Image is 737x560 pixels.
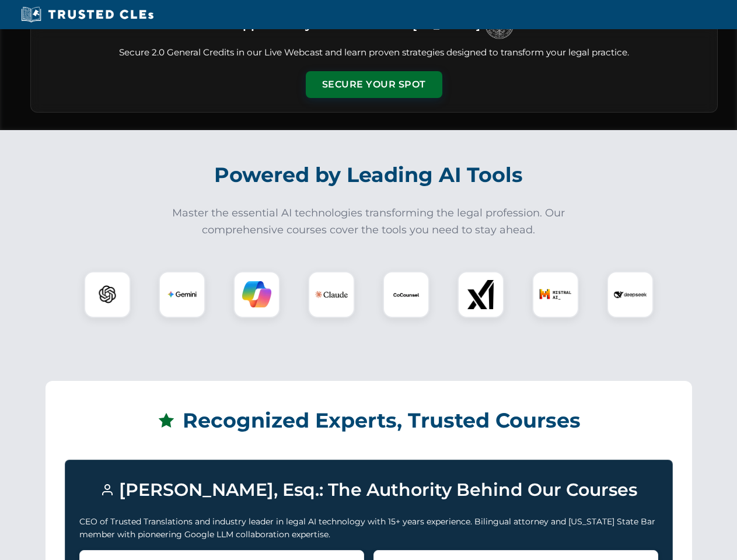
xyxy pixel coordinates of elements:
[79,474,658,506] h3: [PERSON_NAME], Esq.: The Authority Behind Our Courses
[242,280,271,309] img: Copilot Logo
[532,271,579,318] div: Mistral AI
[159,271,205,318] div: Gemini
[167,280,197,309] img: Gemini Logo
[165,205,573,239] p: Master the essential AI technologies transforming the legal profession. Our comprehensive courses...
[614,278,647,311] img: DeepSeek Logo
[466,280,495,309] img: xAI Logo
[79,515,658,541] p: CEO of Trusted Translations and industry leader in legal AI technology with 15+ years experience....
[315,278,348,311] img: Claude Logo
[308,271,355,318] div: Claude
[392,280,421,309] img: CoCounsel Logo
[46,155,692,195] h2: Powered by Leading AI Tools
[90,278,124,311] img: ChatGPT Logo
[18,6,157,23] img: Trusted CLEs
[233,271,280,318] div: Copilot
[383,271,429,318] div: CoCounsel
[306,71,442,98] button: Secure Your Spot
[607,271,654,318] div: DeepSeek
[45,46,703,60] p: Secure 2.0 General Credits in our Live Webcast and learn proven strategies designed to transform ...
[84,271,131,318] div: ChatGPT
[457,271,504,318] div: xAI
[539,278,572,311] img: Mistral AI Logo
[65,400,673,441] h2: Recognized Experts, Trusted Courses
